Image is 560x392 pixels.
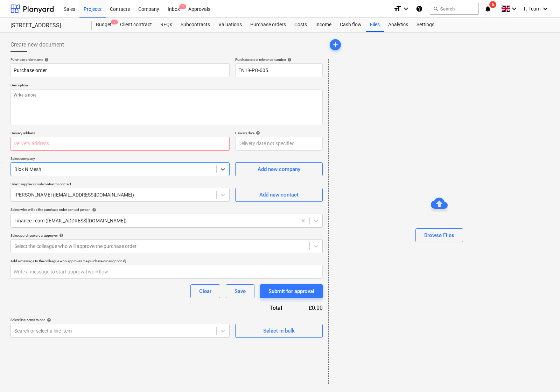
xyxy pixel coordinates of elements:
[416,5,423,13] i: Knowledge base
[190,284,220,298] button: Clear
[331,41,339,49] span: add
[430,3,479,15] button: Search
[258,165,300,174] div: Add new company
[263,326,295,335] div: Select in bulk
[92,18,116,32] a: Budget2
[45,318,51,322] span: help
[510,5,518,13] i: keyboard_arrow_down
[10,83,323,89] p: Description
[199,287,211,296] div: Clear
[489,1,496,8] span: 6
[226,284,254,298] button: Save
[10,182,230,188] p: Select supplier or subcontractor contact
[214,18,246,32] a: Valuations
[433,6,439,12] span: search
[311,18,336,32] a: Income
[393,5,402,13] i: format_size
[290,18,311,32] a: Costs
[235,162,323,176] button: Add new company
[259,190,299,199] div: Add new contact
[235,137,323,151] input: Delivery date not specified
[235,63,323,77] input: Reference number
[10,41,64,49] span: Create new document
[10,207,323,212] div: Select who will be the purchase order contact person
[235,131,323,135] div: Delivery date
[424,231,454,240] div: Browse Files
[116,18,156,32] a: Client contract
[10,22,83,29] div: [STREET_ADDRESS]
[10,137,230,151] input: Delivery address
[384,18,412,32] a: Analytics
[10,63,230,77] input: Document name
[176,18,214,32] a: Subcontracts
[328,59,550,384] div: Browse Files
[293,304,323,312] div: £0.00
[254,131,260,135] span: help
[235,324,323,338] button: Select in bulk
[235,57,323,62] div: Purchase order reference number
[268,287,314,296] div: Submit for approval
[58,233,63,237] span: help
[10,259,323,263] div: Add a message to the colleague who approves the purchase order (optional)
[232,304,293,312] div: Total
[402,5,410,13] i: keyboard_arrow_down
[246,18,290,32] a: Purchase orders
[234,287,246,296] div: Save
[336,18,366,32] a: Cash flow
[10,265,323,279] input: Write a message to start approval workflow
[10,318,230,322] div: Select line-items to add
[10,131,230,137] p: Delivery address
[260,284,323,298] button: Submit for approval
[484,5,491,13] i: notifications
[524,6,540,12] span: F. Team
[10,233,323,238] div: Select purchase order approver
[10,57,230,62] div: Purchase order name
[179,4,186,9] span: 1
[91,208,96,212] span: help
[286,58,292,62] span: help
[156,18,176,32] a: RFQs
[235,188,323,202] button: Add new contact
[111,20,118,24] span: 2
[541,5,549,13] i: keyboard_arrow_down
[412,18,439,32] a: Settings
[366,18,384,32] a: Files
[10,156,230,162] p: Select company
[415,228,463,242] button: Browse Files
[525,358,560,392] iframe: Chat Widget
[43,58,49,62] span: help
[92,18,116,32] div: Budget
